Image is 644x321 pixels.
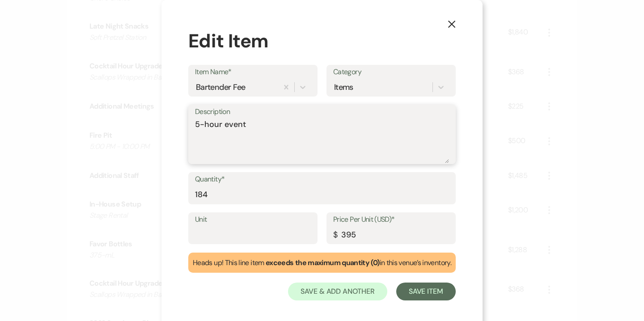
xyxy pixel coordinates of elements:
[333,229,337,241] div: $
[195,118,449,163] textarea: 5-hour event
[333,66,449,79] label: Category
[195,66,311,79] label: Item Name*
[333,213,449,226] label: Price Per Unit (USD)*
[196,81,246,93] div: Bartender Fee
[195,173,449,186] label: Quantity*
[334,81,353,93] div: Items
[396,283,456,300] button: Save Item
[195,106,449,118] label: Description
[288,283,387,300] button: Save & Add Another
[188,27,456,55] div: Edit Item
[266,258,380,267] strong: exceeds the maximum quantity ( 0 )
[195,213,311,226] label: Unit
[193,257,451,269] p: Heads up! This line item in this venue’s inventory.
